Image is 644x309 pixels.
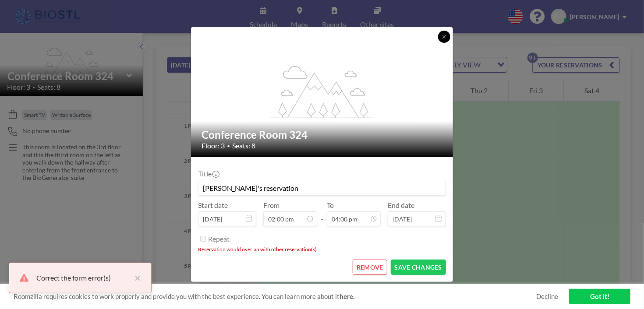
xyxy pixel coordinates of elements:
[202,141,225,150] span: Floor: 3
[232,141,255,150] span: Seats: 8
[198,246,446,253] li: Reservation would overlap with other reservation(s)
[198,180,446,195] input: (No title)
[388,201,414,210] label: End date
[391,260,446,275] button: SAVE CHANGES
[263,201,280,210] label: From
[36,273,130,283] div: Correct the form error(s)
[202,128,443,141] h2: Conference Room 324
[208,235,230,243] label: Repeat
[353,260,387,275] button: REMOVE
[327,201,334,210] label: To
[198,201,228,210] label: Start date
[271,65,374,118] g: flex-grow: 1.2;
[569,289,630,304] a: Got it!
[198,169,219,178] label: Title
[340,292,354,300] a: here.
[227,143,230,149] span: •
[536,292,558,301] a: Decline
[14,292,536,301] span: Roomzilla requires cookies to work properly and provide you with the best experience. You can lea...
[321,204,323,223] span: -
[130,273,141,283] button: close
